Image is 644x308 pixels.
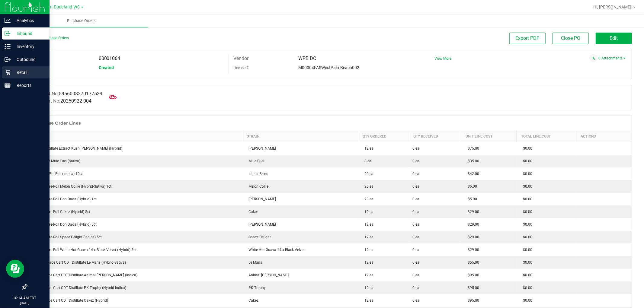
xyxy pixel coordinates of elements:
span: $29.00 [465,235,479,239]
span: 20250922-004 [60,98,91,104]
div: FT 1g Kief Mule Fuel (Sativa) [31,158,239,164]
p: Reports [11,82,47,89]
span: 12 ea [362,146,374,151]
span: Hi, [PERSON_NAME]! [593,5,633,9]
button: Close PO [553,33,589,44]
a: View More [434,56,451,61]
span: Edit [610,35,618,41]
span: $95.00 [465,298,479,303]
span: [PERSON_NAME] [245,222,276,227]
span: $75.00 [465,146,479,151]
span: 20 ea [362,172,374,176]
span: $0.00 [520,146,533,151]
span: $29.00 [465,248,479,252]
div: FT 0.5g Pre-Roll Melon Collie (Hybrid-Sativa) 1ct [31,184,239,189]
button: Edit [596,33,632,44]
span: 0 ea [412,158,419,164]
inline-svg: Analytics [5,17,11,24]
span: $0.00 [520,248,533,252]
span: Close PO [561,35,580,41]
th: Qty Ordered [358,131,409,142]
span: 23 ea [362,197,374,201]
th: Qty Received [409,131,461,142]
span: PK Trophy [245,286,266,290]
span: 0 ea [412,196,419,202]
label: Manifest No: [31,90,102,97]
span: $95.00 [465,286,479,290]
span: $0.00 [520,184,533,189]
p: 10:14 AM EDT [3,295,47,301]
p: Inbound [11,30,47,37]
span: 8 ea [362,159,372,163]
span: [PERSON_NAME] [245,146,276,151]
p: Inventory [11,43,47,50]
div: FT 1g Distillate Extract Kush [PERSON_NAME] (Hybrid) [31,146,239,151]
span: 0 ea [412,184,419,189]
span: $29.00 [465,210,479,214]
button: Export PDF [509,33,546,44]
span: $5.00 [465,184,477,189]
span: 0 ea [412,222,419,227]
span: $0.00 [520,197,533,201]
div: FT 0.5g Pre-Roll White Hot Guava 14 x Black Velvet (Hybrid) 5ct [31,247,239,252]
a: 0 Attachments [598,56,626,60]
span: 00001064 [99,56,120,61]
span: White Hot Guava 14 x Black Velvet [245,248,305,252]
span: Export PDF [516,35,540,41]
span: Space Delight [245,235,271,239]
span: 12 ea [362,248,374,252]
div: FT 0.35g Pre-Roll (Indica) 10ct [31,171,239,176]
p: Analytics [11,17,47,24]
span: 0 ea [412,260,419,265]
div: FT 0.5g Pre-Roll Cakez (Hybrid) 5ct [31,209,239,214]
th: Unit Line Cost [461,131,517,142]
th: Strain [242,131,358,142]
p: [DATE] [3,301,47,305]
span: $0.00 [520,210,533,214]
div: FT 1g Vape Cart CDT Distillate Animal [PERSON_NAME] (Indica) [31,272,239,278]
span: Le Mans [245,260,262,265]
span: $35.00 [465,159,479,163]
span: 12 ea [362,286,374,290]
inline-svg: Retail [5,69,11,75]
p: Outbound [11,56,47,63]
span: $0.00 [520,286,533,290]
span: 0 ea [412,298,419,303]
th: Total Line Cost [517,131,576,142]
span: Created [99,65,114,70]
span: $95.00 [465,273,479,277]
label: Shipment No: [31,97,91,105]
span: Melon Collie [245,184,268,189]
span: 0 ea [412,171,419,176]
span: 12 ea [362,235,374,239]
span: 0 ea [412,247,419,252]
span: Cakez [245,210,258,214]
span: $0.00 [520,172,533,176]
span: $5.00 [465,197,477,201]
div: FT 1g Vape Cart CDT Distillate Cakez (Hybrid) [31,298,239,303]
span: $0.00 [520,298,533,303]
label: License # [233,63,248,72]
label: Vendor [233,54,248,63]
div: FT 0.5g Pre-Roll Don Dada (Hybrid) 1ct [31,196,239,202]
inline-svg: Inventory [5,43,11,49]
a: Purchase Orders [14,14,148,27]
div: FT 0.5g Vape Cart CDT Distillate Le Mans (Hybrid-Sativa) [31,260,239,265]
span: Cakez [245,298,258,303]
span: WPB DC [298,56,316,61]
inline-svg: Inbound [5,30,11,37]
span: 12 ea [362,273,374,277]
span: $0.00 [520,235,533,239]
span: $55.00 [465,260,479,265]
span: 0 ea [412,146,419,151]
div: FT 0.5g Pre-Roll Space Delight (Indica) 5ct [31,234,239,240]
span: $29.00 [465,222,479,227]
span: M00004FASWestPalmBeach002 [298,65,359,70]
span: Animal [PERSON_NAME] [245,273,289,277]
span: $0.00 [520,260,533,265]
th: Actions [576,131,632,142]
span: Mule Fuel [245,159,264,163]
div: FT 0.5g Pre-Roll Don Dada (Hybrid) 5ct [31,222,239,227]
span: 0 ea [412,285,419,291]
